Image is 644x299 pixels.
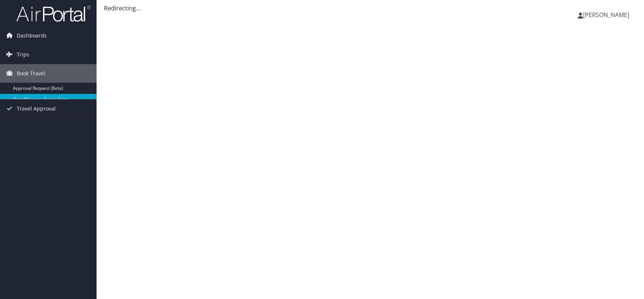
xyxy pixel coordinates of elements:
span: Trips [17,45,29,64]
img: airportal-logo.png [16,5,91,22]
div: Redirecting... [104,4,637,13]
span: Travel Approval [17,99,56,118]
a: [PERSON_NAME] [578,4,637,26]
span: [PERSON_NAME] [583,11,629,19]
span: Dashboards [17,26,47,45]
span: Book Travel [17,64,45,83]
